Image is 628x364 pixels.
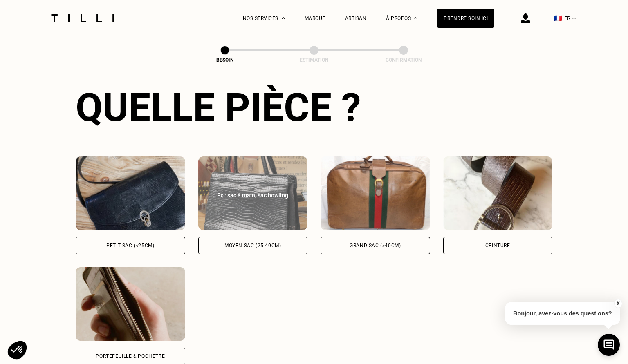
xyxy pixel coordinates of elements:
p: Bonjour, avez-vous des questions? [505,302,620,325]
img: Tilli retouche votre Ceinture [443,156,553,230]
div: Confirmation [363,57,444,63]
div: Estimation [273,57,355,63]
img: Tilli retouche votre Petit sac (<25cm) [76,156,185,230]
a: Artisan [345,16,367,21]
div: Portefeuille & Pochette [96,354,165,359]
img: Tilli retouche votre Portefeuille & Pochette [76,267,185,341]
img: Menu déroulant à propos [414,17,417,19]
img: Menu déroulant [282,17,285,19]
div: Quelle pièce ? [76,85,552,130]
button: X [614,299,622,308]
div: Petit sac (<25cm) [106,243,154,248]
img: icône connexion [521,13,530,23]
span: 🇫🇷 [554,14,562,22]
a: Prendre soin ici [437,9,494,28]
div: Ex : sac à main, sac bowling [207,191,299,199]
img: menu déroulant [572,17,576,19]
div: Besoin [184,57,266,63]
img: Tilli retouche votre Grand sac (>40cm) [321,156,430,230]
div: Grand sac (>40cm) [350,243,401,248]
div: Moyen sac (25-40cm) [224,243,281,248]
img: Tilli retouche votre Moyen sac (25-40cm) [198,156,308,230]
a: Marque [305,16,325,21]
div: Ceinture [485,243,510,248]
img: Logo du service de couturière Tilli [48,14,117,22]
